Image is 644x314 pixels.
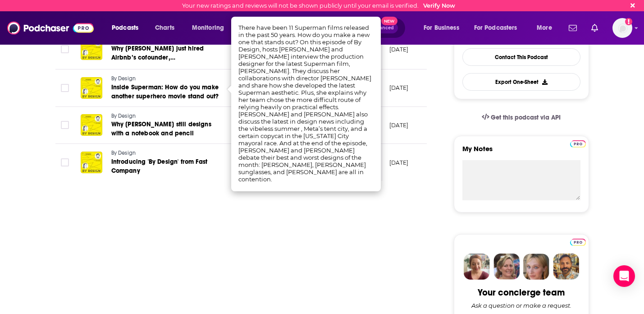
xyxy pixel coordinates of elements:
button: Export One-Sheet [462,73,580,91]
p: [DATE] [389,121,409,129]
img: Podchaser Pro [570,239,586,246]
label: My Notes [462,144,580,160]
span: Podcasts [112,22,138,34]
a: Inside Superman: How do you make another superhero movie stand out? [111,83,219,101]
a: Introducing 'By Design' from Fast Company [111,157,219,175]
img: Jon Profile [553,254,579,280]
button: open menu [468,21,530,35]
a: By Design [111,112,219,120]
span: For Podcasters [474,22,517,34]
span: Charts [155,22,174,34]
span: More [537,22,552,34]
div: Your concierge team [478,287,565,298]
img: Podchaser - Follow, Share and Rate Podcasts [7,19,94,37]
button: open menu [105,21,150,35]
span: Get this podcast via API [491,114,561,121]
span: Inside Superman: How do you make another superhero movie stand out? [111,83,219,100]
img: Jules Profile [523,254,549,280]
span: There have been 11 Superman films released in the past 50 years. How do you make a new one that s... [238,24,371,183]
a: By Design [111,149,219,157]
div: Ask a question or make a request. [471,302,571,309]
span: By Design [111,113,136,119]
span: Why [PERSON_NAME] still designs with a notebook and pencil [111,120,211,137]
button: open menu [417,21,470,35]
button: open menu [186,21,236,35]
span: Introducing 'By Design' from Fast Company [111,158,208,175]
button: open menu [530,21,563,35]
span: For Business [424,22,459,34]
a: Show notifications dropdown [588,20,602,36]
span: By Design [111,150,136,156]
svg: Email not verified [625,18,632,25]
span: New [381,17,397,25]
img: Barbara Profile [493,254,520,280]
div: Open Intercom Messenger [613,265,635,287]
a: By Design [111,75,219,83]
img: Sydney Profile [464,254,490,280]
span: Toggle select row [61,158,69,166]
img: Podchaser Pro [570,140,586,148]
div: Your new ratings and reviews will not be shown publicly until your email is verified. [182,2,455,9]
a: Pro website [570,237,586,246]
a: Why [PERSON_NAME] still designs with a notebook and pencil [111,120,219,138]
a: Show notifications dropdown [565,20,580,36]
button: Show profile menu [612,18,632,38]
a: Contact This Podcast [462,48,580,66]
span: Logged in as atenbroek [612,18,632,38]
a: Get this podcast via API [475,106,568,129]
p: [DATE] [389,84,409,92]
a: Verify Now [423,2,455,9]
span: Monitoring [192,22,224,34]
a: Charts [149,21,180,35]
p: [DATE] [389,46,409,53]
img: User Profile [612,18,632,38]
a: Why [PERSON_NAME] just hired Airbnb’s cofounder, [PERSON_NAME]’s big moment, and the Cracker Barr... [111,44,219,62]
span: Toggle select row [61,45,69,53]
span: Toggle select row [61,84,69,92]
span: Why [PERSON_NAME] just hired Airbnb’s cofounder, [PERSON_NAME]’s big moment, and the Cracker Barr... [111,45,218,88]
span: By Design [111,75,136,82]
p: [DATE] [389,159,409,166]
a: Pro website [570,139,586,148]
span: Toggle select row [61,121,69,129]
